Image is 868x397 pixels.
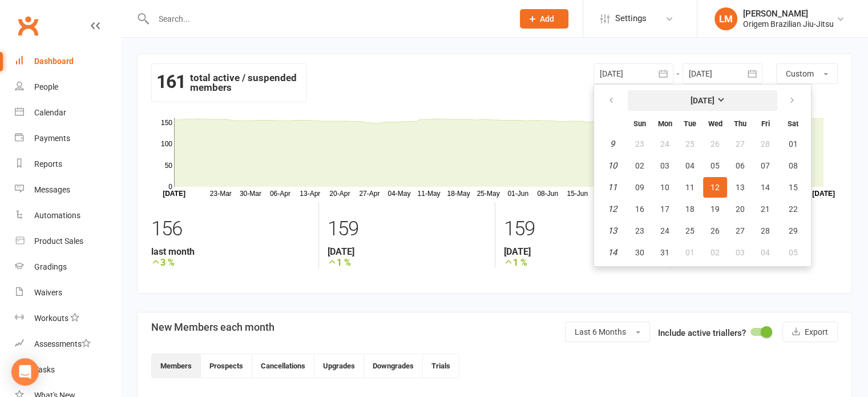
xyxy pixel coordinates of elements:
[761,139,770,149] span: 28
[736,183,745,192] span: 13
[658,119,672,128] small: Monday
[761,183,770,192] span: 14
[653,177,677,198] button: 10
[685,139,695,149] span: 25
[678,199,702,219] button: 18
[635,204,644,214] span: 16
[714,7,737,30] div: LM
[660,161,669,170] span: 03
[34,262,67,271] div: Gradings
[703,220,727,241] button: 26
[635,226,644,235] span: 23
[691,96,714,105] strong: [DATE]
[789,161,798,170] span: 08
[15,228,120,254] a: Product Sales
[252,354,314,378] button: Cancellations
[34,185,70,194] div: Messages
[789,226,798,235] span: 29
[14,11,42,40] a: Clubworx
[34,108,66,117] div: Calendar
[34,159,62,169] div: Reports
[34,134,70,143] div: Payments
[610,139,615,149] em: 9
[608,182,617,193] em: 11
[34,365,55,374] div: Tasks
[653,242,677,263] button: 31
[753,220,777,241] button: 28
[11,358,39,386] div: Open Intercom Messenger
[633,119,646,128] small: Sunday
[660,248,669,257] span: 31
[753,155,777,176] button: 07
[15,254,120,280] a: Gradings
[708,119,722,128] small: Wednesday
[684,119,696,128] small: Tuesday
[615,6,647,31] span: Settings
[736,226,745,235] span: 27
[685,248,695,257] span: 01
[156,73,185,90] strong: 161
[703,242,727,263] button: 02
[150,11,505,27] input: Search...
[710,183,720,192] span: 12
[15,331,120,357] a: Assessments
[778,220,808,241] button: 29
[782,322,838,342] button: Export
[786,69,814,78] span: Custom
[660,139,669,149] span: 24
[34,288,62,297] div: Waivers
[520,9,568,29] button: Add
[635,139,644,149] span: 23
[635,248,644,257] span: 30
[608,204,617,214] em: 12
[628,155,652,176] button: 02
[628,134,652,154] button: 23
[15,100,120,126] a: Calendar
[789,139,798,149] span: 01
[736,161,745,170] span: 06
[761,226,770,235] span: 28
[328,212,486,246] div: 159
[608,161,617,171] em: 10
[703,134,727,154] button: 26
[628,220,652,241] button: 23
[778,242,808,263] button: 05
[151,212,310,246] div: 156
[728,242,752,263] button: 03
[761,161,770,170] span: 07
[15,177,120,203] a: Messages
[660,226,669,235] span: 24
[635,183,644,192] span: 09
[678,134,702,154] button: 25
[540,14,554,23] span: Add
[504,246,662,257] strong: [DATE]
[15,357,120,383] a: Tasks
[151,257,310,268] strong: 3 %
[34,57,74,66] div: Dashboard
[778,155,808,176] button: 08
[423,354,459,378] button: Trials
[728,155,752,176] button: 06
[660,204,669,214] span: 17
[678,242,702,263] button: 01
[789,248,798,257] span: 05
[736,139,745,149] span: 27
[504,212,662,246] div: 159
[743,19,834,29] div: Origem Brazilian Jiu-Jitsu
[608,226,617,236] em: 13
[15,49,120,74] a: Dashboard
[710,161,720,170] span: 05
[15,151,120,177] a: Reports
[678,155,702,176] button: 04
[504,257,662,268] strong: 1 %
[761,204,770,214] span: 21
[34,339,91,348] div: Assessments
[653,134,677,154] button: 24
[151,63,306,102] div: total active / suspended members
[710,204,720,214] span: 19
[15,126,120,151] a: Payments
[685,204,695,214] span: 18
[653,155,677,176] button: 03
[685,183,695,192] span: 11
[789,204,798,214] span: 22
